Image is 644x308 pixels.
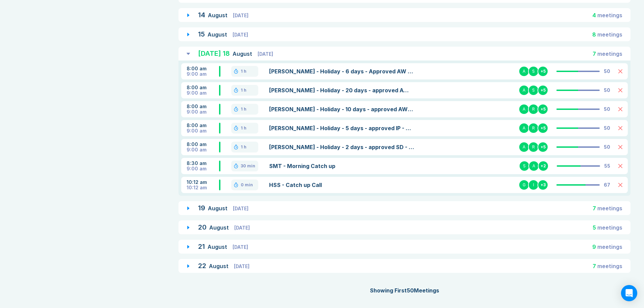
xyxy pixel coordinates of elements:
div: + 2 [538,161,549,171]
div: 1 h [241,88,246,93]
button: Delete [618,107,622,111]
a: [PERSON_NAME] - Holiday - 6 days - Approved AW - Noted IP [269,67,414,75]
span: [DATE] [234,225,250,231]
span: August [208,243,229,250]
div: R [528,123,539,134]
div: 8:00 am [187,142,219,147]
span: August [233,50,254,57]
div: 9:00 am [187,147,219,152]
a: HSS - Catch up Call [269,181,414,189]
div: 30 min [241,163,255,169]
div: + 5 [538,85,548,96]
a: [PERSON_NAME] - Holiday - 20 days - approved AW - Noted IP [269,86,414,94]
div: 50 [604,144,610,150]
div: 9:00 am [187,128,219,134]
span: 20 [198,223,207,231]
span: 8 [592,31,596,38]
a: [PERSON_NAME] - Holiday - 2 days - approved SD - Noted IP [269,143,414,151]
span: meeting s [597,50,622,57]
button: Delete [618,164,622,168]
a: [PERSON_NAME] - Holiday - 10 days - approved AW - Noted IP [269,105,414,113]
div: 50 [604,88,610,93]
div: A [519,123,529,134]
span: August [209,224,230,231]
button: Delete [618,69,622,73]
div: G [519,180,529,190]
div: 8:00 am [187,123,219,128]
div: S [528,66,539,77]
div: 8:00 am [187,104,219,109]
span: August [209,263,230,269]
span: meeting s [597,31,622,38]
span: [DATE] [233,244,248,250]
span: [DATE] [233,32,248,38]
span: August [208,12,229,19]
a: SMT - Morning Catch up [269,162,414,170]
span: 22 [198,262,206,270]
span: 21 [198,242,205,251]
div: 9:00 am [187,109,219,115]
div: 8:00 am [187,66,219,71]
div: 9:00 am [187,90,219,96]
div: I [528,180,539,190]
span: meeting s [597,12,622,19]
a: [PERSON_NAME] - Holiday - 5 days - approved IP - Noted IP [269,124,414,132]
div: 10:12 am [187,180,219,185]
span: [DATE] [258,51,273,57]
div: 9:00 am [187,166,219,171]
span: August [208,205,229,212]
div: 1 h [241,125,246,131]
span: [DATE] [233,206,248,211]
div: S [519,161,530,171]
div: A [519,66,529,77]
span: 7 [593,205,596,212]
span: 4 [592,12,596,19]
span: 7 [593,50,596,57]
div: 55 [604,163,610,169]
span: [DATE] [234,263,249,269]
div: 1 h [241,69,246,74]
div: 50 [604,106,610,112]
div: 8:30 am [187,161,219,166]
div: 1 h [241,106,246,112]
div: 0 min [241,182,253,188]
div: + 5 [538,142,548,152]
span: 15 [198,30,205,38]
div: 67 [604,182,610,188]
span: meeting s [597,224,622,231]
div: A [519,104,529,115]
div: S [528,85,539,96]
span: 14 [198,11,205,19]
div: 10:12 am [187,185,219,190]
button: Delete [618,145,622,149]
button: Delete [618,183,622,187]
div: 9:00 am [187,71,219,77]
div: R [528,104,539,115]
span: meeting s [597,263,622,269]
div: Showing First 50 Meetings [178,286,630,294]
span: August [208,31,229,38]
span: meeting s [597,243,622,250]
div: + 5 [538,104,548,115]
span: 5 [593,224,596,231]
div: A [519,85,529,96]
span: meeting s [597,205,622,212]
span: 9 [592,243,596,250]
div: + 3 [538,180,548,190]
div: 50 [604,125,610,131]
div: A [528,161,539,171]
div: + 5 [538,123,548,134]
span: 19 [198,204,205,212]
div: A [519,142,529,152]
button: Delete [618,88,622,92]
span: [DATE] [233,13,248,18]
button: Delete [618,126,622,130]
div: 1 h [241,144,246,150]
div: 8:00 am [187,85,219,90]
div: 50 [604,69,610,74]
div: + 5 [538,66,548,77]
div: Open Intercom Messenger [621,285,637,301]
span: 7 [593,263,596,269]
span: [DATE] 18 [198,49,230,57]
div: R [528,142,539,152]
